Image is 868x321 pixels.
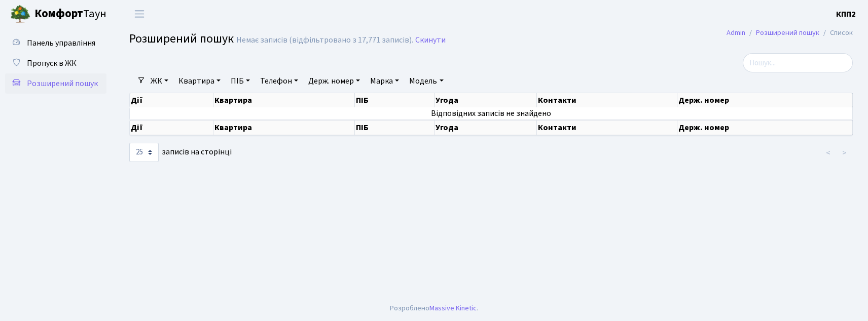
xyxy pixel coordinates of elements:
b: КПП2 [836,9,856,20]
span: Таун [34,6,106,23]
button: Переключити навігацію [127,6,152,22]
a: Телефон [256,72,302,90]
b: Комфорт [34,6,83,22]
select: записів на сторінці [129,143,159,162]
th: Держ. номер [677,93,853,107]
a: Admin [727,27,745,38]
a: Держ. номер [304,72,364,90]
li: Список [819,27,853,38]
a: Панель управління [5,33,106,53]
a: Massive Kinetic [429,303,477,313]
a: Модель [405,72,447,90]
span: Панель управління [27,37,95,49]
td: Відповідних записів не знайдено [130,107,853,119]
th: Контакти [537,93,677,107]
a: Марка [366,72,403,90]
th: Квартира [213,93,355,107]
nav: breadcrumb [711,22,868,44]
th: Угода [435,93,537,107]
a: ПІБ [227,72,254,90]
a: Скинути [415,35,446,45]
th: Дії [130,93,213,107]
a: ЖК [147,72,172,90]
th: Держ. номер [677,120,853,135]
div: Немає записів (відфільтровано з 17,771 записів). [236,35,413,45]
a: Квартира [174,72,225,90]
label: записів на сторінці [129,143,232,162]
a: Розширений пошук [756,27,819,38]
th: Дії [130,120,213,135]
span: Розширений пошук [27,78,98,89]
th: Квартира [213,120,355,135]
th: ПІБ [355,120,435,135]
a: КПП2 [836,8,856,20]
span: Розширений пошук [129,30,234,48]
div: Розроблено . [390,303,478,314]
th: Угода [435,120,537,135]
span: Пропуск в ЖК [27,58,77,69]
th: ПІБ [355,93,435,107]
a: Розширений пошук [5,73,106,94]
th: Контакти [537,120,677,135]
a: Пропуск в ЖК [5,53,106,73]
input: Пошук... [743,53,853,72]
img: logo.png [10,4,30,24]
